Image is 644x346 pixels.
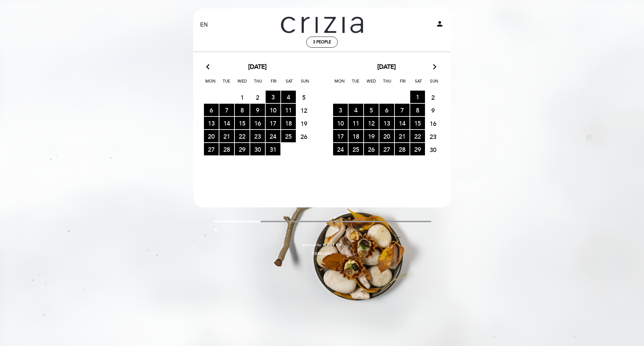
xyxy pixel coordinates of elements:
[283,78,296,90] span: Sat
[297,91,311,103] span: 5
[364,143,379,155] span: 26
[426,91,440,103] span: 2
[365,78,378,90] span: Wed
[333,117,348,129] span: 10
[235,117,250,129] span: 15
[436,20,444,30] button: person
[348,117,363,129] span: 11
[426,143,440,156] span: 30
[248,63,267,71] span: [DATE]
[250,130,265,142] span: 23
[297,117,311,130] span: 19
[349,78,362,90] span: Tue
[266,104,280,116] span: 10
[323,243,342,247] img: MEITRE
[348,104,363,116] span: 4
[235,78,249,90] span: Wed
[266,143,280,155] span: 31
[297,130,311,143] span: 26
[379,117,394,129] span: 13
[213,226,221,234] i: arrow_backward
[410,117,425,129] span: 15
[250,91,265,103] span: 2
[302,243,342,247] a: powered by
[302,243,321,247] span: powered by
[379,104,394,116] span: 6
[204,78,217,90] span: Mon
[267,78,280,90] span: Fri
[436,20,444,28] i: person
[235,130,250,142] span: 22
[235,143,250,155] span: 29
[299,78,312,90] span: Sun
[348,143,363,155] span: 25
[313,40,331,45] span: 3 people
[206,63,212,71] i: arrow_back_ios
[379,130,394,142] span: 20
[364,130,379,142] span: 19
[204,143,219,155] span: 27
[297,104,311,116] span: 12
[395,143,410,155] span: 28
[395,130,410,142] span: 21
[281,130,296,142] span: 25
[235,104,250,116] span: 8
[364,117,379,129] span: 12
[333,104,348,116] span: 3
[380,78,394,90] span: Thu
[410,143,425,155] span: 29
[251,78,265,90] span: Thu
[333,143,348,155] span: 24
[312,251,332,255] a: Privacy policy
[426,117,440,130] span: 16
[428,78,441,90] span: Sun
[219,104,234,116] span: 7
[219,143,234,155] span: 28
[412,78,425,90] span: Sat
[280,16,364,34] a: Crizia
[410,104,425,116] span: 8
[266,91,280,103] span: 3
[426,130,440,143] span: 23
[395,117,410,129] span: 14
[377,63,396,71] span: [DATE]
[219,117,234,129] span: 14
[250,104,265,116] span: 9
[432,63,438,71] i: arrow_forward_ios
[204,104,219,116] span: 6
[219,130,234,142] span: 21
[364,104,379,116] span: 5
[204,117,219,129] span: 13
[333,78,346,90] span: Mon
[379,143,394,155] span: 27
[410,91,425,103] span: 1
[266,130,280,142] span: 24
[426,104,440,116] span: 9
[410,130,425,142] span: 22
[266,117,280,129] span: 17
[204,130,219,142] span: 20
[235,91,250,103] span: 1
[220,78,233,90] span: Tue
[281,117,296,129] span: 18
[281,91,296,103] span: 4
[395,104,410,116] span: 7
[281,104,296,116] span: 11
[250,117,265,129] span: 16
[396,78,410,90] span: Fri
[250,143,265,155] span: 30
[348,130,363,142] span: 18
[333,130,348,142] span: 17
